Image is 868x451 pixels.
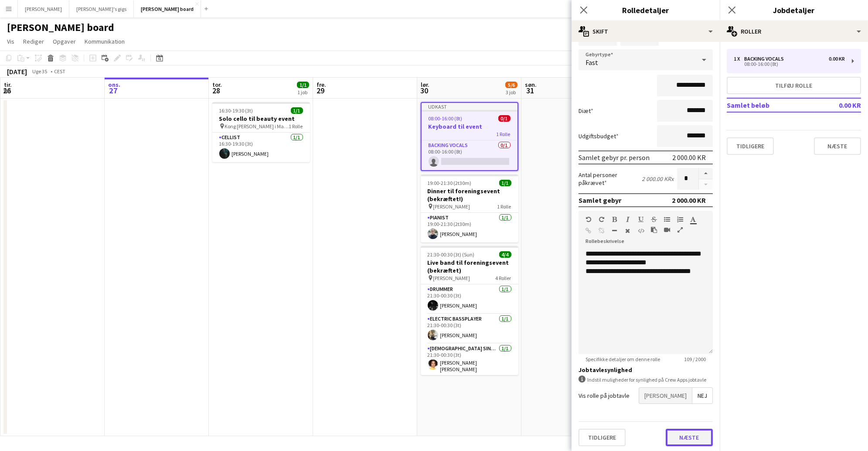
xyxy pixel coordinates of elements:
[720,21,868,42] div: Roller
[579,107,593,115] label: Diæt
[317,81,326,89] span: fre.
[672,196,706,205] div: 2 000.00 KR
[49,36,79,47] a: Opgaver
[498,115,511,122] span: 0/1
[651,226,657,233] button: Sæt ind som almindelig tekst
[579,429,626,446] button: Tidligere
[81,36,128,47] a: Kommunikation
[625,216,631,223] button: Kursiv
[421,102,518,171] app-job-card: Udkast08:00-16:00 (8t)0/1Keyboard til event1 RolleBacking Vocals0/108:00-16:00 (8t)
[524,85,537,96] span: 31
[428,180,472,186] span: 19:00-21:30 (2t30m)
[421,259,518,274] h3: Live band til foreningsevent (bekræftet)
[579,171,642,187] label: Antal personer påkrævet
[525,81,537,89] span: søn.
[422,140,517,170] app-card-role: Backing Vocals0/108:00-16:00 (8t)
[664,216,670,223] button: Uordnet liste
[625,227,631,234] button: Ryd formatering
[225,123,289,130] span: Kong [PERSON_NAME] i Magasin på Kongens Nytorv
[7,67,27,76] div: [DATE]
[85,38,125,45] span: Kommunikation
[421,81,429,89] span: lør.
[579,153,650,162] div: Samlet gebyr pr. person
[20,36,48,47] a: Rediger
[638,227,644,234] button: HTML-kode
[421,213,518,243] app-card-role: Pianist1/119:00-21:30 (2t30m)[PERSON_NAME]
[4,81,12,89] span: tir.
[727,77,861,94] button: Tilføj rolle
[579,196,621,205] div: Samlet gebyr
[54,68,65,75] div: CEST
[53,38,76,45] span: Opgaver
[692,388,712,403] span: Nej
[7,38,14,45] span: Vis
[3,36,18,47] a: Vis
[734,62,845,66] div: 08:00-16:00 (8t)
[219,107,253,114] span: 16:30-19:30 (3t)
[433,275,470,281] span: [PERSON_NAME]
[69,0,134,17] button: [PERSON_NAME]'s gigs
[433,203,470,210] span: [PERSON_NAME]
[734,56,744,62] div: 1 x
[421,174,518,243] app-job-card: 19:00-21:30 (2t30m)1/1Dinner til foreningsevent (bekræftet!) [PERSON_NAME]1 RollePianist1/119:00-...
[829,56,845,62] div: 0.00 KR
[212,81,222,89] span: tor.
[297,89,309,96] div: 1 job
[499,180,511,186] span: 1/1
[421,314,518,344] app-card-role: Electric Bassplayer1/121:30-00:30 (3t)[PERSON_NAME]
[579,356,667,362] span: Specifikke detaljer om denne rolle
[506,89,517,96] div: 3 job
[108,81,120,89] span: ons.
[505,82,517,88] span: 5/6
[421,246,518,375] app-job-card: 21:30-00:30 (3t) (Sun)4/4Live band til foreningsevent (bekræftet) [PERSON_NAME]4 RollerDrummer1/1...
[29,68,51,75] span: Uge 35
[727,137,774,155] button: Tidligere
[3,85,12,96] span: 26
[727,98,814,112] td: Samlet beløb
[496,275,511,281] span: 4 Roller
[642,175,674,183] div: 2 000.00 KR x
[814,98,861,112] td: 0.00 KR
[612,227,618,234] button: Vandret linje
[428,251,475,258] span: 21:30-00:30 (3t) (Sun)
[814,137,861,155] button: Næste
[421,284,518,314] app-card-role: Drummer1/121:30-00:30 (3t)[PERSON_NAME]
[651,216,657,223] button: Gennemstreget
[664,226,670,233] button: Indsæt video
[421,344,518,376] app-card-role: [DEMOGRAPHIC_DATA] Singer1/121:30-00:30 (3t)[PERSON_NAME] [PERSON_NAME]
[666,429,713,446] button: Næste
[585,216,592,223] button: Fortryd
[297,82,309,88] span: 1/1
[497,203,511,210] span: 1 Rolle
[497,131,511,137] span: 1 Rolle
[429,115,463,122] span: 08:00-16:00 (8t)
[677,356,713,362] span: 109 / 2000
[599,216,605,223] button: Gentag
[572,4,720,16] h3: Rolledetaljer
[499,251,511,258] span: 4/4
[585,58,598,67] span: Fast
[699,168,713,179] button: Forøg
[639,388,692,403] span: [PERSON_NAME]
[7,21,114,34] h1: [PERSON_NAME] board
[18,0,69,17] button: [PERSON_NAME]
[212,102,310,162] app-job-card: 16:30-19:30 (3t)1/1Solo cello til beauty event Kong [PERSON_NAME] i Magasin på Kongens Nytorv1 Ro...
[422,123,517,130] h3: Keyboard til event
[315,85,326,96] span: 29
[720,4,868,16] h3: Jobdetaljer
[579,366,713,374] h3: Jobtavlesynlighed
[419,85,429,96] span: 30
[612,216,618,223] button: Fed
[291,107,303,114] span: 1/1
[422,103,517,110] div: Udkast
[579,376,713,384] div: Indstil muligheder for synlighed på Crew Apps jobtavle
[744,56,787,62] div: Backing Vocals
[579,132,619,140] label: Udgiftsbudget
[672,153,706,162] div: 2 000.00 KR
[212,115,310,123] h3: Solo cello til beauty event
[579,392,630,400] label: Vis rolle på jobtavle
[23,38,44,45] span: Rediger
[572,21,720,42] div: Skift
